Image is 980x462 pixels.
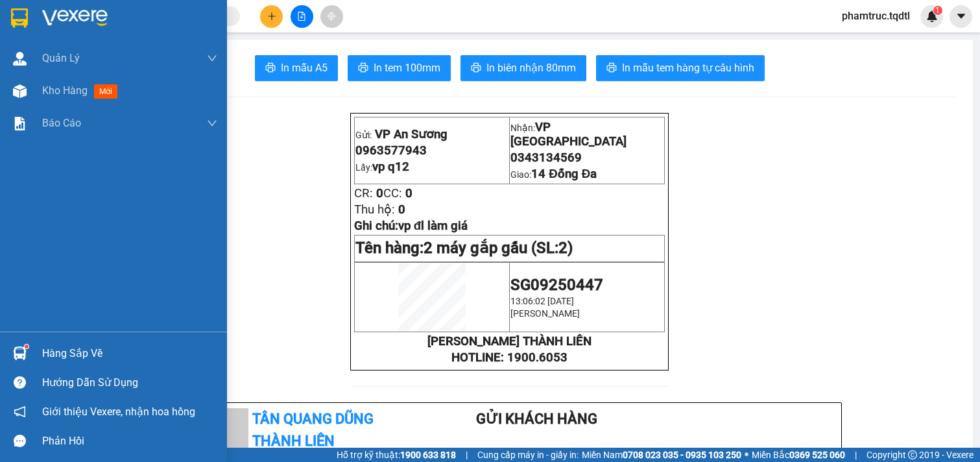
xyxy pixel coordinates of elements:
span: phamtruc.tqdtl [831,8,920,24]
span: In tem 100mm [374,60,440,76]
span: [PERSON_NAME] [510,308,580,319]
img: warehouse-icon [13,52,27,66]
span: 0 [376,186,383,201]
p: Gửi: [355,127,508,141]
span: 0 [405,186,412,201]
span: | [855,448,857,462]
span: In mẫu A5 [281,60,328,76]
span: Quản Lý [42,50,80,66]
button: printerIn mẫu tem hàng tự cấu hình [596,55,765,81]
button: printerIn mẫu A5 [255,55,338,81]
span: 14 Đống Đa [531,167,597,181]
span: | [466,448,468,462]
span: vp đl làm giá [398,219,468,233]
span: In biên nhận 80mm [486,60,576,76]
span: caret-down [955,10,967,22]
button: printerIn biên nhận 80mm [460,55,586,81]
img: solution-icon [13,117,27,130]
span: ⚪️ [745,452,748,457]
button: printerIn tem 100mm [348,55,451,81]
span: message [14,435,26,447]
span: 0343134569 [510,151,582,165]
button: caret-down [950,5,972,28]
b: Gửi khách hàng [476,411,597,427]
div: Hướng dẫn sử dụng [42,373,217,393]
span: In mẫu tem hàng tự cấu hình [622,60,754,76]
sup: 1 [25,345,29,348]
span: Kho hàng [42,84,88,97]
span: notification [14,406,26,418]
span: Miền Nam [582,448,741,462]
span: plus [267,12,276,21]
div: Phản hồi [42,432,217,451]
span: mới [94,84,117,99]
span: down [207,53,217,64]
span: printer [606,62,617,75]
strong: HOTLINE: 1900.6053 [451,350,568,365]
span: Thu hộ: [354,202,395,217]
span: Tên hàng: [355,239,573,257]
span: 2) [558,239,573,257]
span: 13:06:02 [DATE] [510,296,574,306]
span: printer [358,62,368,75]
span: 0 [398,202,405,217]
span: question-circle [14,376,26,389]
span: SG09250447 [510,276,603,294]
span: vp q12 [372,160,409,174]
span: VP An Sương [375,127,448,141]
span: printer [265,62,276,75]
span: 0963577943 [355,143,427,158]
button: aim [320,5,343,28]
span: CR: [354,186,373,201]
p: Nhận: [510,120,663,149]
span: Báo cáo [42,115,81,131]
span: Giới thiệu Vexere, nhận hoa hồng [42,404,195,420]
button: plus [260,5,283,28]
span: file-add [297,12,306,21]
sup: 1 [933,6,942,15]
span: 1 [935,6,940,15]
div: Hàng sắp về [42,344,217,363]
span: 2 máy gắp gấu (SL: [424,239,573,257]
span: Cung cấp máy in - giấy in: [477,448,579,462]
span: VP [GEOGRAPHIC_DATA] [510,120,627,149]
span: CC: [383,186,402,201]
strong: 0708 023 035 - 0935 103 250 [623,450,741,460]
span: Lấy: [355,162,409,173]
span: Ghi chú: [354,219,468,233]
span: Giao: [510,169,597,180]
span: printer [471,62,481,75]
strong: [PERSON_NAME] THÀNH LIÊN [427,334,592,348]
img: icon-new-feature [926,10,938,22]
img: warehouse-icon [13,84,27,98]
span: aim [327,12,336,21]
span: copyright [908,450,917,459]
strong: 1900 633 818 [400,450,456,460]
span: down [207,118,217,128]
img: logo-vxr [11,8,28,28]
button: file-add [291,5,313,28]
strong: 0369 525 060 [789,450,845,460]
img: warehouse-icon [13,346,27,360]
span: Hỗ trợ kỹ thuật: [337,448,456,462]
span: Miền Bắc [752,448,845,462]
b: Tân Quang Dũng Thành Liên [252,411,374,450]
